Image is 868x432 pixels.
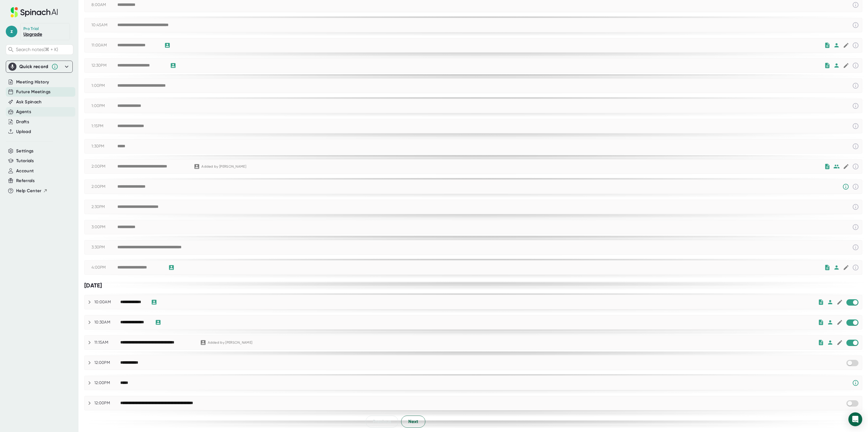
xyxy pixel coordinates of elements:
span: Help Center [16,188,42,194]
div: 8:00AM [91,2,117,8]
span: Next [408,418,418,425]
svg: Spinach requires a video conference link. [852,379,859,386]
svg: This event has already passed [852,264,859,271]
div: 2:00PM [91,164,117,169]
svg: This event has already passed [852,62,859,69]
div: 10:45AM [91,23,117,28]
svg: This event has already passed [852,163,859,170]
svg: This event has already passed [852,203,859,210]
div: Open Intercom Messenger [848,412,862,426]
div: 3:30PM [91,245,117,250]
button: Upload [16,128,31,135]
button: Account [16,168,34,174]
div: Added by [PERSON_NAME] [208,341,252,345]
div: 12:30PM [91,63,117,68]
span: Search notes (⌘ + K) [16,47,58,52]
div: 12:00PM [94,360,120,365]
div: 10:00AM [94,300,120,305]
svg: This event has already passed [852,82,859,89]
div: 2:30PM [91,204,117,210]
svg: Someone has manually disabled Spinach from this meeting. [842,183,849,190]
button: Help Center [16,188,48,194]
div: 1:00PM [91,83,117,88]
svg: This event has already passed [852,244,859,251]
svg: This event has already passed [852,224,859,231]
span: z [6,26,17,37]
button: Settings [16,148,34,154]
div: 4:00PM [91,265,117,270]
div: 10:30AM [94,320,120,325]
button: Future Meetings [16,89,50,95]
svg: This event has already passed [852,22,859,29]
svg: This event has already passed [852,143,859,150]
svg: This event has already passed [852,123,859,130]
div: [DATE] [84,282,862,289]
div: Added by [PERSON_NAME] [201,164,246,169]
button: Ask Spinach [16,99,42,105]
div: Quick record [19,64,48,70]
svg: This event has already passed [852,183,859,190]
div: Quick record [8,61,70,72]
div: Pro Trial [23,26,40,31]
button: Tutorials [16,158,34,164]
button: Previous [366,416,398,428]
div: 1:15PM [91,124,117,129]
div: 11:15AM [94,340,120,345]
div: 12:00PM [94,401,120,406]
svg: This event has already passed [852,102,859,109]
div: 3:00PM [91,225,117,230]
button: Agents [16,109,31,115]
button: Next [401,416,425,428]
button: Meeting History [16,79,49,85]
span: Previous [373,418,391,425]
div: 1:00PM [91,103,117,109]
div: 2:00PM [91,184,117,189]
button: Referrals [16,177,35,184]
svg: This event has already passed [852,42,859,49]
button: Drafts [16,119,29,125]
a: Upgrade [23,31,42,37]
svg: This event has already passed [852,1,859,8]
div: 11:00AM [91,43,117,48]
div: 12:00PM [94,380,120,386]
div: 1:30PM [91,144,117,149]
